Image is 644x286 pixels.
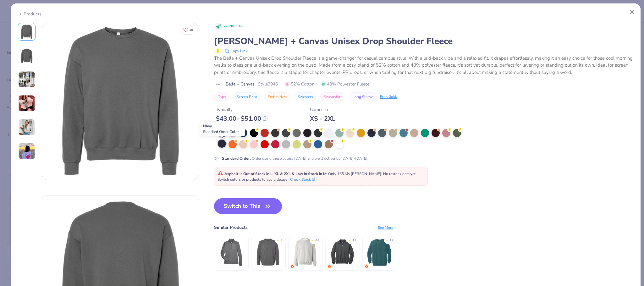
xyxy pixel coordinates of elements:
[18,71,35,88] img: User generated content
[626,6,638,18] button: Close
[290,264,294,268] img: trending.gif
[214,198,282,214] button: Switch to This
[18,119,35,136] img: User generated content
[285,81,315,87] span: 52% Cotton
[214,224,248,231] div: Similar Products
[226,81,255,87] span: Bella + Canvas
[328,264,331,268] img: trending.gif
[290,237,320,267] img: Gildan Adult Heavy Blend Adult 8 Oz. 50/50 Fleece Crew
[352,239,356,243] div: 4.8
[19,48,34,63] img: Back
[42,23,199,180] img: Front
[18,11,41,17] div: Products
[280,239,282,243] div: 5
[264,92,291,101] button: Embroidery
[328,237,357,267] img: Jerzees Nublend Quarter-Zip Cadet Collar Sweatshirt
[203,129,239,134] span: Standard Order Color
[310,115,335,123] div: XS - 2XL
[253,237,283,267] img: Adidas Fleece Crewneck Sweatshirt
[223,24,243,29] span: 24.2K Clicks
[310,106,335,113] div: Comes In
[214,55,634,76] div: The Bella + Canvas Unisex Drop Shoulder Fleece is a game-changer for casual campus style. With a ...
[222,156,251,161] strong: Standard Order :
[365,237,394,267] img: Comfort Colors Adult Crewneck Sweatshirt
[349,92,377,101] button: Long Sleeve
[365,264,368,268] img: trending.gif
[216,115,267,123] div: $ 43.00 - $ 51.00
[315,239,319,243] div: 4.8
[349,239,351,241] div: ★
[311,239,314,241] div: ★
[214,82,223,87] img: brand logo
[214,35,634,47] div: [PERSON_NAME] + Canvas Unisex Drop Shoulder Fleece
[290,177,315,182] button: Check Stock
[380,94,398,100] div: Print Guide
[18,143,35,160] img: User generated content
[378,225,397,230] div: See More
[18,95,35,112] img: User generated content
[386,239,388,241] div: ★
[277,239,279,241] div: ★
[216,106,267,113] div: Typically
[200,122,245,136] div: Navy
[224,171,326,176] strong: Asphalt is Out of Stock in L, XL & 2XL & Low in Stock in M
[320,92,345,101] button: Sweatshirt
[216,237,246,267] img: UltraClub Ladies' Cool & Dry Heathered Performance Quarter-Zip
[214,92,230,101] button: Tops
[189,28,193,31] span: 16
[217,171,416,182] span: : Only 165 Ms [PERSON_NAME]. No restock date yet. Switch colors or products to avoid delays.
[258,81,278,87] span: Style 3945
[180,25,196,34] button: Like
[223,47,249,55] button: copy to clipboard
[389,239,393,243] div: 4.9
[294,92,317,101] button: Sweaters
[321,81,369,87] span: 48% Polyester Fleece
[19,24,34,39] img: Front
[222,156,368,161] div: Order using these colors [DATE] and we'll deliver by [DATE]-[DATE].
[233,92,261,101] button: Screen Print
